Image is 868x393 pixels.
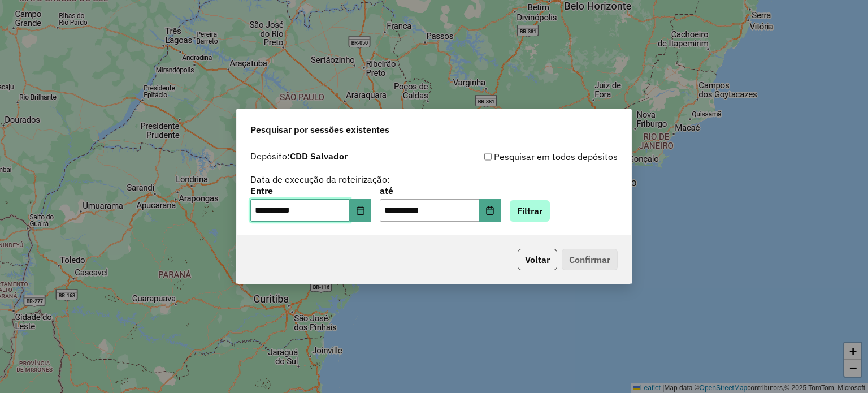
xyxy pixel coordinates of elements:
[250,172,390,186] label: Data de execução da roteirização:
[434,150,618,163] div: Pesquisar em todos depósitos
[290,150,348,162] strong: CDD Salvador
[510,200,550,222] button: Filtrar
[250,123,389,136] span: Pesquisar por sessões existentes
[250,149,348,163] label: Depósito:
[250,184,371,197] label: Entre
[479,199,501,222] button: Choose Date
[380,184,500,197] label: até
[518,249,557,270] button: Voltar
[350,199,371,222] button: Choose Date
